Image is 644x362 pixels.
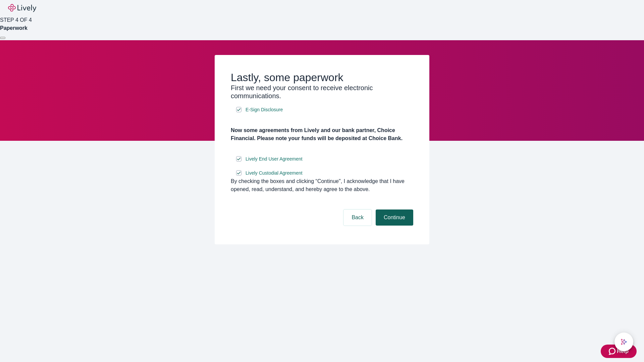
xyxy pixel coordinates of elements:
[244,155,304,163] a: e-sign disclosure document
[376,209,413,226] button: Continue
[614,333,633,351] button: chat
[244,106,284,114] a: e-sign disclosure document
[246,156,303,163] span: Lively End User Agreement
[617,347,629,355] span: Help
[343,209,372,226] button: Back
[621,339,627,345] svg: Lively AI Assistant
[231,71,413,84] h2: Lastly, some paperwork
[601,345,637,358] button: Zendesk support iconHelp
[8,4,36,12] img: Lively
[246,106,283,113] span: E-Sign Disclosure
[231,177,413,193] div: By checking the boxes and clicking “Continue", I acknowledge that I have opened, read, understand...
[246,170,303,177] span: Lively Custodial Agreement
[609,347,617,355] svg: Zendesk support icon
[231,84,413,100] h3: First we need your consent to receive electronic communications.
[244,169,304,177] a: e-sign disclosure document
[231,126,413,142] h4: Now some agreements from Lively and our bank partner, Choice Financial. Please note your funds wi...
